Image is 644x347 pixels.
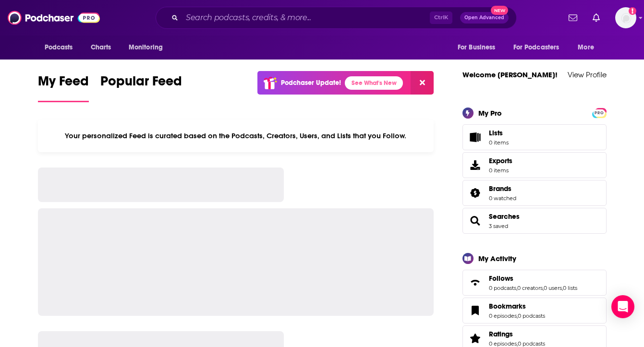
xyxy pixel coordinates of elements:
[489,223,508,229] a: 3 saved
[594,108,605,116] a: PRO
[571,38,606,57] button: open menu
[489,330,545,338] a: Ratings
[451,38,508,57] button: open menu
[489,156,512,165] span: Exports
[156,7,517,29] div: Search podcasts, credits, & more...
[589,10,604,26] a: Show notifications dropdown
[462,124,607,150] a: Lists
[478,254,516,263] div: My Activity
[38,73,89,102] a: My Feed
[281,79,341,87] p: Podchaser Update!
[568,70,607,79] a: View Profile
[518,312,545,319] a: 0 podcasts
[516,285,517,291] span: ,
[462,70,558,79] a: Welcome [PERSON_NAME]!
[100,73,182,95] span: Popular Feed
[615,7,636,28] span: Logged in as caitmwalters
[462,208,607,234] span: Searches
[489,274,577,283] a: Follows
[517,312,518,319] span: ,
[489,139,509,146] span: 0 items
[489,330,513,338] span: Ratings
[466,186,485,200] a: Brands
[464,15,504,20] span: Open Advanced
[543,285,544,291] span: ,
[466,214,485,227] a: Searches
[489,274,513,283] span: Follows
[466,304,485,317] a: Bookmarks
[489,184,516,193] a: Brands
[563,285,577,291] a: 0 lists
[38,120,434,152] div: Your personalized Feed is curated based on the Podcasts, Creators, Users, and Lists that you Follow.
[489,129,509,137] span: Lists
[8,9,100,27] img: Podchaser - Follow, Share and Rate Podcasts
[489,184,511,193] span: Brands
[489,195,516,202] a: 0 watched
[517,285,543,291] a: 0 creators
[489,285,516,291] a: 0 podcasts
[489,312,517,319] a: 0 episodes
[578,41,594,54] span: More
[458,41,496,54] span: For Business
[489,212,520,221] a: Searches
[462,152,607,178] a: Exports
[544,285,562,291] a: 0 users
[430,12,452,24] span: Ctrl K
[517,340,518,347] span: ,
[518,340,545,347] a: 0 podcasts
[478,108,502,118] div: My Pro
[466,332,485,345] a: Ratings
[565,10,581,26] a: Show notifications dropdown
[594,109,605,117] span: PRO
[489,340,517,347] a: 0 episodes
[489,129,503,137] span: Lists
[466,276,485,289] a: Follows
[611,295,634,318] div: Open Intercom Messenger
[462,180,607,206] span: Brands
[489,167,512,174] span: 0 items
[513,41,559,54] span: For Podcasters
[45,41,73,54] span: Podcasts
[182,10,430,25] input: Search podcasts, credits, & more...
[489,302,526,311] span: Bookmarks
[615,7,636,28] img: User Profile
[491,6,508,15] span: New
[462,298,607,323] span: Bookmarks
[462,270,607,296] span: Follows
[466,131,485,144] span: Lists
[100,73,182,102] a: Popular Feed
[345,76,403,90] a: See What's New
[507,38,573,57] button: open menu
[562,285,563,291] span: ,
[91,41,111,54] span: Charts
[122,38,175,57] button: open menu
[129,41,163,54] span: Monitoring
[615,7,636,28] button: Show profile menu
[38,38,85,57] button: open menu
[38,73,89,95] span: My Feed
[460,12,509,24] button: Open AdvancedNew
[466,158,485,172] span: Exports
[489,302,545,311] a: Bookmarks
[85,38,117,57] a: Charts
[629,7,636,15] svg: Add a profile image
